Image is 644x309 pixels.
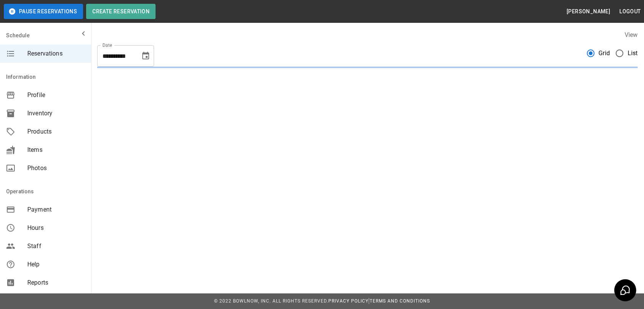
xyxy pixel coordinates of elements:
span: Reports [27,278,85,287]
span: Help [27,260,85,269]
span: Hours [27,223,85,233]
button: Create Reservation [86,4,156,19]
span: Photos [27,164,85,173]
button: [PERSON_NAME] [564,5,613,19]
span: © 2022 BowlNow, Inc. All Rights Reserved. [214,298,328,304]
label: View [625,31,638,38]
img: logo [303,8,345,15]
a: Terms and Conditions [370,298,430,304]
span: Items [27,145,85,154]
span: Profile [27,91,85,100]
button: Choose date, selected date is Oct 4, 2025 [138,48,153,64]
button: Pause Reservations [4,4,83,19]
span: Products [27,127,85,136]
span: Payment [27,205,85,214]
span: Grid [599,49,610,58]
span: List [628,49,638,58]
span: Inventory [27,109,85,118]
button: Logout [617,5,644,19]
span: Reservations [27,49,85,58]
a: Privacy Policy [328,298,368,304]
span: Staff [27,242,85,251]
